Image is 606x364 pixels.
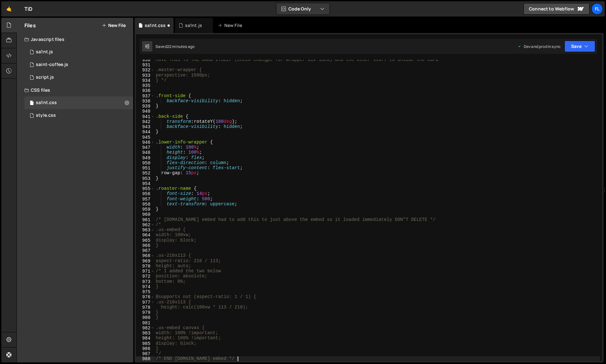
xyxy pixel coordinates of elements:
[276,3,330,15] button: Code Only
[136,114,155,119] div: 941
[136,253,155,258] div: 968
[136,171,155,176] div: 952
[136,243,155,248] div: 966
[517,44,561,49] div: Dev and prod in sync
[185,22,202,29] div: sa1nt.js
[136,233,155,238] div: 964
[136,248,155,253] div: 967
[155,44,194,49] div: Saved
[136,94,155,99] div: 937
[24,109,133,122] div: 4604/25434.css
[136,326,155,331] div: 982
[136,321,155,326] div: 981
[136,135,155,140] div: 945
[136,336,155,341] div: 984
[136,356,155,361] div: 988
[136,197,155,202] div: 957
[24,58,133,71] div: 4604/27020.js
[136,181,155,186] div: 954
[136,129,155,135] div: 944
[136,83,155,88] div: 935
[136,191,155,196] div: 956
[136,104,155,109] div: 939
[136,310,155,315] div: 979
[564,41,595,52] button: Save
[136,109,155,114] div: 940
[136,140,155,145] div: 946
[136,284,155,289] div: 974
[136,99,155,104] div: 938
[136,217,155,222] div: 961
[136,63,155,68] div: 931
[167,44,194,49] div: 22 minutes ago
[36,100,57,106] div: sa1nt.css
[136,269,155,274] div: 971
[136,68,155,73] div: 932
[24,46,133,58] div: 4604/37981.js
[102,23,126,28] button: New File
[24,71,133,84] div: 4604/24567.js
[136,145,155,150] div: 947
[136,331,155,336] div: 983
[136,78,155,83] div: 934
[136,259,155,264] div: 969
[136,228,155,233] div: 963
[136,119,155,124] div: 942
[36,113,56,118] div: style.css
[218,22,245,29] div: New File
[36,62,68,68] div: saint-coffee.js
[524,3,590,15] a: Connect to Webflow
[136,166,155,171] div: 951
[136,176,155,181] div: 953
[17,33,133,46] div: Javascript files
[145,22,166,29] div: sa1nt.css
[136,156,155,161] div: 949
[136,161,155,166] div: 950
[136,222,155,228] div: 962
[17,84,133,96] div: CSS files
[136,279,155,284] div: 973
[136,341,155,346] div: 985
[136,88,155,93] div: 936
[136,57,155,63] div: 930
[136,186,155,191] div: 955
[24,22,36,29] h2: Files
[136,212,155,217] div: 960
[136,73,155,78] div: 933
[591,3,603,15] a: Fl
[136,300,155,305] div: 977
[136,289,155,295] div: 975
[136,124,155,129] div: 943
[1,1,17,17] a: 🤙
[136,305,155,310] div: 978
[136,238,155,243] div: 965
[136,202,155,207] div: 958
[136,264,155,269] div: 970
[136,351,155,356] div: 987
[24,96,133,109] div: 4604/42100.css
[136,207,155,212] div: 959
[24,5,32,13] div: TiD
[136,274,155,279] div: 972
[36,75,54,80] div: script.js
[136,295,155,300] div: 976
[136,346,155,351] div: 986
[136,150,155,155] div: 948
[136,315,155,320] div: 980
[36,49,53,55] div: sa1nt.js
